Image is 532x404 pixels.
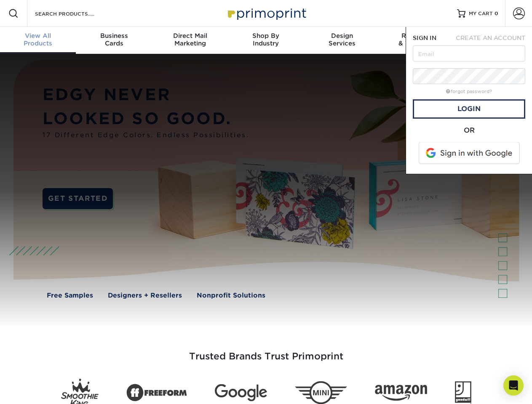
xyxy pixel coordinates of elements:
[228,32,304,47] div: Industry
[503,375,524,396] div: Open Intercom Messenger
[413,45,525,61] input: Email
[20,331,513,372] h3: Trusted Brands Trust Primoprint
[380,32,456,40] span: Resources
[2,378,72,401] iframe: Google Customer Reviews
[375,385,427,401] img: Amazon
[76,32,152,40] span: Business
[380,32,456,47] div: & Templates
[413,35,436,41] span: SIGN IN
[228,27,304,54] a: Shop ByIndustry
[152,32,228,40] span: Direct Mail
[413,125,525,136] div: OR
[495,11,498,16] span: 0
[304,32,380,47] div: Services
[215,384,267,401] img: Google
[228,32,304,40] span: Shop By
[456,35,525,41] span: CREATE AN ACCOUNT
[76,27,152,54] a: BusinessCards
[152,27,228,54] a: Direct MailMarketing
[152,32,228,47] div: Marketing
[34,8,116,19] input: SEARCH PRODUCTS.....
[304,27,380,54] a: DesignServices
[446,89,492,94] a: forgot password?
[304,32,380,40] span: Design
[380,27,456,54] a: Resources& Templates
[224,4,308,22] img: Primoprint
[469,10,493,17] span: MY CART
[413,99,525,119] a: Login
[76,32,152,47] div: Cards
[455,381,471,404] img: Goodwill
